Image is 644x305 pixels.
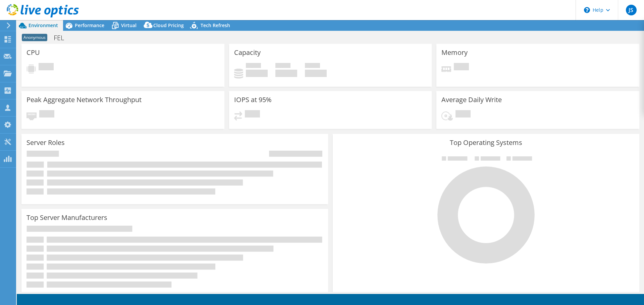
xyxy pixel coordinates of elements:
[441,96,502,103] h3: Average Daily Write
[26,96,142,103] h3: Peak Aggregate Network Throughput
[51,34,74,42] h1: FEL
[305,70,327,77] h4: 0 GiB
[454,63,469,72] span: Pending
[153,22,184,28] span: Cloud Pricing
[22,34,47,41] span: Anonymous
[39,110,54,119] span: Pending
[305,63,320,70] span: Total
[29,22,58,28] span: Environment
[455,110,471,119] span: Pending
[626,5,637,15] span: JS
[26,214,107,221] h3: Top Server Manufacturers
[275,63,290,70] span: Free
[338,139,634,146] h3: Top Operating Systems
[275,70,297,77] h4: 0 GiB
[246,63,261,70] span: Used
[121,22,137,28] span: Virtual
[234,49,261,56] h3: Capacity
[246,70,268,77] h4: 0 GiB
[234,96,272,103] h3: IOPS at 95%
[201,22,230,28] span: Tech Refresh
[584,7,590,13] svg: \n
[26,49,40,56] h3: CPU
[245,110,260,119] span: Pending
[75,22,104,28] span: Performance
[26,139,65,146] h3: Server Roles
[39,63,54,72] span: Pending
[441,49,468,56] h3: Memory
